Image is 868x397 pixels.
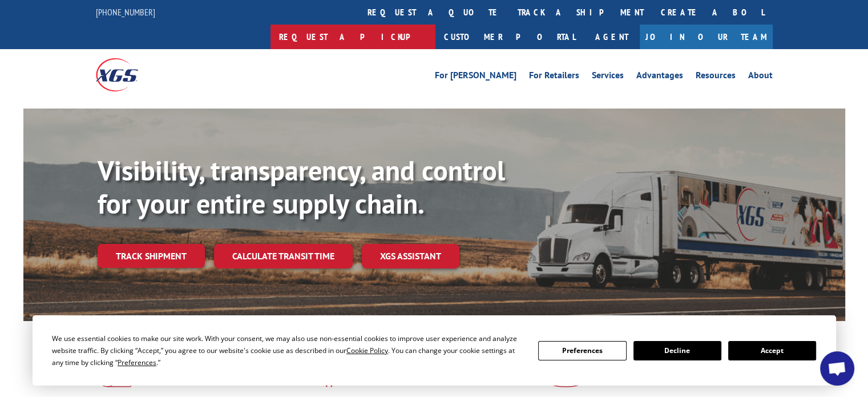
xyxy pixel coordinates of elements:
[271,25,435,49] a: Request a pickup
[584,25,640,49] a: Agent
[52,332,524,368] div: We use essential cookies to make our site work. With your consent, we may also use non-essential ...
[633,341,721,360] button: Decline
[640,25,773,49] a: Join Our Team
[435,25,584,49] a: Customer Portal
[592,71,624,83] a: Services
[538,341,626,360] button: Preferences
[33,315,836,386] div: Cookie Consent Prompt
[696,71,736,83] a: Resources
[362,244,459,268] a: XGS ASSISTANT
[214,244,353,268] a: Calculate transit time
[728,341,816,360] button: Accept
[636,71,683,83] a: Advantages
[118,358,156,367] span: Preferences
[820,351,854,386] div: Open chat
[435,71,516,83] a: For [PERSON_NAME]
[346,346,388,355] span: Cookie Policy
[96,6,155,18] a: [PHONE_NUMBER]
[529,71,579,83] a: For Retailers
[748,71,773,83] a: About
[98,244,205,268] a: Track shipment
[98,153,505,221] b: Visibility, transparency, and control for your entire supply chain.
